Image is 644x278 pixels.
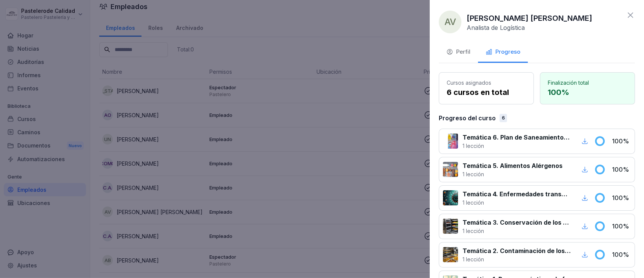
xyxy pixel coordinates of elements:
font: % [623,166,629,173]
font: AV [444,16,456,27]
font: 100 [612,166,623,173]
font: 100 [612,137,623,145]
font: Cursos asignados [447,79,491,86]
button: Progreso [478,42,528,63]
font: Temática 3. Conservación de los alimentos [463,219,592,226]
font: Finalización total [548,79,589,86]
font: Progreso del curso [439,114,496,122]
font: 100 [548,88,561,97]
font: Temática 2. Contaminación de los alimentos [463,247,596,255]
font: % [561,88,569,97]
font: 100 [612,222,623,230]
font: 6 cursos en total [447,88,509,97]
font: 6 [502,115,505,121]
font: 1 lección [463,256,484,262]
font: Temática 6. Plan de Saneamiento Básico [463,134,586,141]
font: [PERSON_NAME] [PERSON_NAME] [467,14,592,23]
font: 100 [612,194,623,202]
font: Progreso [495,48,520,55]
font: % [623,194,629,202]
font: 1 lección [463,171,484,177]
font: 1 lección [463,199,484,206]
button: Perfil [439,42,478,63]
font: 1 lección [463,228,484,234]
font: % [623,251,629,258]
font: % [623,222,629,230]
font: Analista de Logística [467,24,525,31]
font: Temática 5. Alimentos Alérgenos [463,162,563,169]
font: 100 [612,251,623,258]
font: % [623,137,629,145]
font: 1 lección [463,143,484,149]
font: Perfil [456,48,470,55]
